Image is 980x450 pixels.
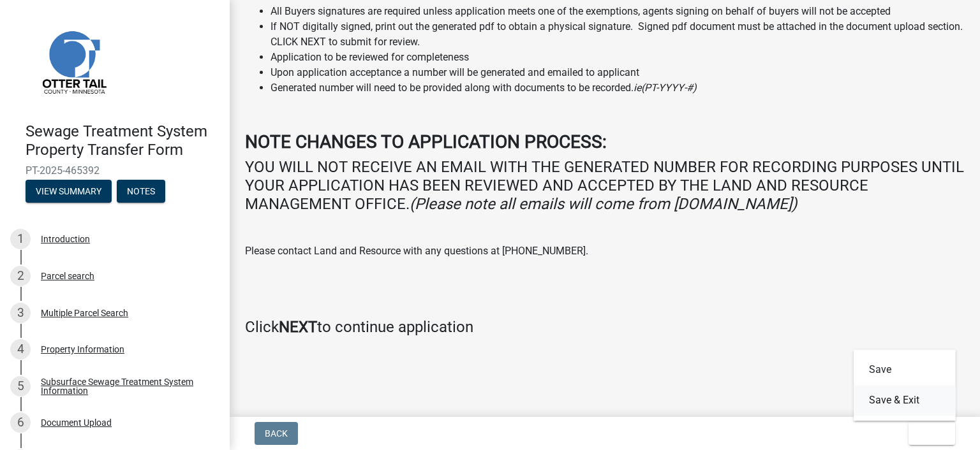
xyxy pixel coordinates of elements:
[271,19,965,50] li: If NOT digitally signed, print out the generated pdf to obtain a physical signature. Signed pdf d...
[41,272,94,280] div: Parcel search
[41,308,128,317] div: Multiple Parcel Search
[279,318,317,336] strong: NEXT
[10,339,31,359] div: 4
[271,50,965,65] li: Application to be reviewed for completeness
[26,187,112,197] wm-modal-confirm: Summary
[117,187,165,197] wm-modal-confirm: Notes
[245,131,607,152] strong: NOTE CHANGES TO APPLICATION PROCESS:
[245,318,965,337] h4: Click to continue application
[919,428,937,439] span: Exit
[41,377,209,395] div: Subsurface Sewage Treatment System Information
[26,122,219,159] h4: Sewage Treatment System Property Transfer Form
[10,303,31,323] div: 3
[245,158,965,213] h4: YOU WILL NOT RECEIVE AN EMAIL WITH THE GENERATED NUMBER FOR RECORDING PURPOSES UNTIL YOUR APPLICA...
[909,422,955,445] button: Exit
[26,164,204,177] span: PT-2025-465392
[41,418,112,427] div: Document Upload
[634,82,697,94] i: ie(PT-YYYY-#)
[41,235,90,243] div: Introduction
[26,180,112,203] button: View Summary
[265,428,288,439] span: Back
[271,4,965,19] li: All Buyers signatures are required unless application meets one of the exemptions, agents signing...
[117,180,165,203] button: Notes
[271,80,965,96] li: Generated number will need to be provided along with documents to be recorded.
[10,412,31,433] div: 6
[271,65,965,80] li: Upon application acceptance a number will be generated and emailed to applicant
[10,376,31,396] div: 5
[854,354,956,385] button: Save
[41,345,124,354] div: Property Information
[245,243,965,259] p: Please contact Land and Resource with any questions at [PHONE_NUMBER].
[26,13,121,109] img: Otter Tail County, Minnesota
[10,266,31,286] div: 2
[410,195,797,213] i: (Please note all emails will come from [DOMAIN_NAME])
[255,422,298,445] button: Back
[10,229,31,249] div: 1
[854,385,956,416] button: Save & Exit
[854,349,956,421] div: Exit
